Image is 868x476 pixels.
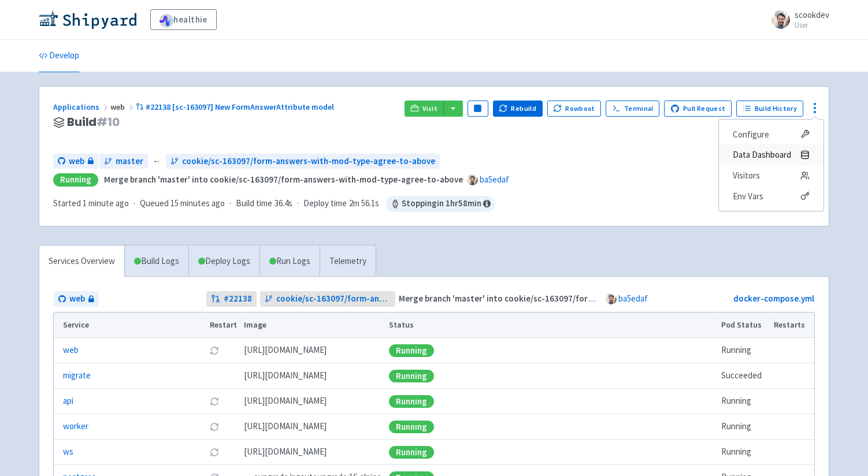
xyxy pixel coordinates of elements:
span: web [69,292,85,306]
span: scookdev [795,9,829,20]
span: # 10 [97,114,120,130]
td: Running [718,414,770,440]
th: Status [385,313,718,338]
a: healthie [150,9,217,30]
span: master [116,155,143,168]
button: Pause [468,101,488,117]
time: 15 minutes ago [170,198,225,209]
span: [DOMAIN_NAME][URL] [244,420,327,433]
a: Run Logs [259,246,320,277]
button: Restart pod [210,422,219,432]
a: Env Vars [719,186,824,207]
strong: # 22138 [224,292,252,306]
div: Running [389,395,434,408]
td: Succeeded [718,363,770,389]
span: [DOMAIN_NAME][URL] [244,395,327,408]
td: Running [718,338,770,363]
span: Build time [236,197,272,210]
a: cookie/sc-163097/form-answers-with-mod-type-agree-to-above [260,291,396,307]
button: Restart pod [210,397,219,406]
span: web [110,102,136,112]
span: cookie/sc-163097/form-answers-with-mod-type-agree-to-above [182,155,435,168]
a: Visit [405,101,444,117]
a: #22138 [206,291,257,307]
span: Stopping in 1 hr 58 min [386,196,495,212]
span: cookie/sc-163097/form-answers-with-mod-type-agree-to-above [276,292,391,306]
div: Running [389,344,434,357]
span: [DOMAIN_NAME][URL] [244,445,327,459]
span: Deploy time [303,197,347,210]
a: Build Logs [125,246,188,277]
a: Build History [736,101,803,117]
a: Applications [53,102,110,112]
button: Restart pod [210,448,219,457]
a: ws [63,445,73,459]
div: Running [389,421,434,433]
span: [DOMAIN_NAME][URL] [244,369,327,382]
a: Pull Request [664,101,732,117]
a: Telemetry [320,246,376,277]
strong: Merge branch 'master' into cookie/sc-163097/form-answers-with-mod-type-agree-to-above [399,293,758,304]
span: Started [53,198,129,209]
time: 1 minute ago [83,198,129,209]
div: Running [389,370,434,382]
a: web [53,154,98,169]
th: Pod Status [718,313,770,338]
span: 36.4s [275,197,292,210]
button: Rebuild [493,101,543,117]
td: Running [718,440,770,465]
strong: Merge branch 'master' into cookie/sc-163097/form-answers-with-mod-type-agree-to-above [104,174,463,185]
a: docker-compose.yml [733,293,814,304]
img: Shipyard logo [39,10,136,29]
a: ba5edaf [618,293,648,304]
a: Visitors [719,165,824,186]
a: cookie/sc-163097/form-answers-with-mod-type-agree-to-above [166,154,440,169]
a: Data Dashboard [719,144,824,165]
a: migrate [63,369,91,382]
th: Service [54,313,206,338]
small: User [795,21,829,29]
span: ← [153,155,161,168]
span: Queued [140,198,225,209]
span: Data Dashboard [733,147,791,163]
th: Restart [206,313,240,338]
a: ba5edaf [480,174,509,185]
span: Env Vars [733,188,763,204]
a: api [63,395,73,408]
span: Build [67,116,120,129]
button: Rowboat [547,101,602,117]
a: Develop [39,40,79,72]
div: Running [53,173,98,187]
div: · · · [53,196,495,212]
th: Restarts [770,313,814,338]
th: Image [240,313,385,338]
span: [DOMAIN_NAME][URL] [244,344,327,357]
button: Restart pod [210,346,219,355]
a: Deploy Logs [188,246,259,277]
a: web [63,344,79,357]
span: 2m 56.1s [349,197,379,210]
a: Services Overview [39,246,124,277]
div: Running [389,446,434,459]
a: #22138 [sc-163097] New FormAnswerAttribute model [136,102,336,112]
a: web [54,291,99,307]
a: worker [63,420,88,433]
a: master [99,154,148,169]
span: Configure [733,127,769,143]
span: web [69,155,84,168]
span: Visit [422,104,437,113]
span: Visitors [733,168,760,184]
td: Running [718,389,770,414]
a: scookdev User [765,10,829,29]
a: Configure [719,124,824,145]
a: Terminal [606,101,659,117]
